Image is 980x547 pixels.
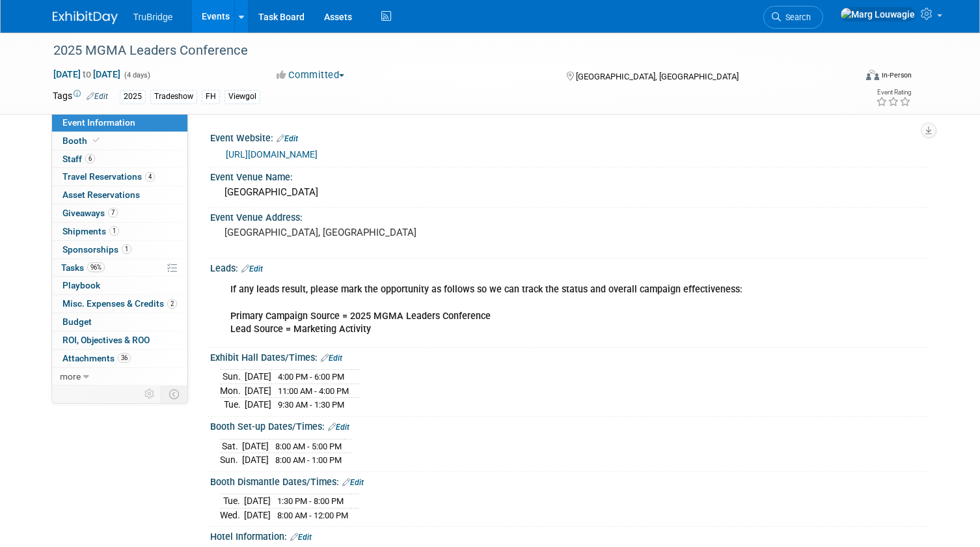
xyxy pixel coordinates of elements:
[62,335,150,345] span: ROI, Objectives & ROO
[49,39,839,63] div: 2025 MGMA Leaders Conference
[87,92,108,101] a: Edit
[881,70,912,80] div: In-Person
[277,134,298,143] a: Edit
[785,68,912,87] div: Event Format
[62,117,135,128] span: Event Information
[278,386,349,396] span: 11:00 AM - 4:00 PM
[220,453,242,467] td: Sun.
[150,90,197,104] div: Tradeshow
[52,132,187,150] a: Booth
[62,298,177,309] span: Misc. Expenses & Credits
[62,171,155,182] span: Travel Reservations
[210,348,928,365] div: Exhibit Hall Dates/Times:
[220,508,244,522] td: Wed.
[241,264,263,273] a: Edit
[210,259,928,275] div: Leads:
[85,154,95,163] span: 6
[210,527,928,544] div: Hotel Information:
[52,331,187,349] a: ROI, Objectives & ROO
[242,439,269,453] td: [DATE]
[245,384,271,398] td: [DATE]
[210,417,928,434] div: Booth Set-up Dates/Times:
[62,135,102,146] span: Booth
[52,241,187,259] a: Sponsorships1
[220,370,245,384] td: Sun.
[342,478,364,487] a: Edit
[62,353,131,363] span: Attachments
[230,324,371,335] b: Lead Source = Marketing Activity
[139,386,161,402] td: Personalize Event Tab Strip
[210,167,928,184] div: Event Venue Name:
[52,368,187,386] a: more
[225,90,260,104] div: Viewgol
[290,533,312,542] a: Edit
[225,227,495,238] pre: [GEOGRAPHIC_DATA], [GEOGRAPHIC_DATA]
[61,262,105,273] span: Tasks
[62,208,118,218] span: Giveaways
[167,299,177,309] span: 2
[62,316,92,327] span: Budget
[145,172,155,182] span: 4
[277,511,348,520] span: 8:00 AM - 12:00 PM
[210,208,928,224] div: Event Venue Address:
[108,208,118,217] span: 7
[52,313,187,331] a: Budget
[52,350,187,367] a: Attachments36
[866,70,879,80] img: Format-Inperson.png
[120,90,146,104] div: 2025
[278,400,344,410] span: 9:30 AM - 1:30 PM
[62,280,100,290] span: Playbook
[763,6,823,29] a: Search
[161,386,187,402] td: Toggle Event Tabs
[118,353,131,363] span: 36
[350,311,491,322] b: 2025 MGMA Leaders Conference
[133,12,173,22] span: TruBridge
[210,472,928,489] div: Booth Dismantle Dates/Times:
[275,442,342,451] span: 8:00 AM - 5:00 PM
[53,89,108,104] td: Tags
[52,295,187,313] a: Misc. Expenses & Credits2
[275,455,342,465] span: 8:00 AM - 1:00 PM
[87,262,105,272] span: 96%
[226,149,318,160] a: [URL][DOMAIN_NAME]
[245,370,271,384] td: [DATE]
[81,69,93,79] span: to
[53,68,121,80] span: [DATE] [DATE]
[52,277,187,294] a: Playbook
[52,168,187,186] a: Travel Reservations4
[52,223,187,240] a: Shipments1
[109,226,119,236] span: 1
[53,11,118,24] img: ExhibitDay
[52,186,187,204] a: Asset Reservations
[230,284,742,295] b: If any leads result, please mark the opportunity as follows so we can track the status and overal...
[244,494,271,509] td: [DATE]
[576,72,739,81] span: [GEOGRAPHIC_DATA], [GEOGRAPHIC_DATA]
[220,384,245,398] td: Mon.
[52,259,187,277] a: Tasks96%
[220,494,244,509] td: Tue.
[220,182,918,203] div: [GEOGRAPHIC_DATA]
[277,496,344,506] span: 1:30 PM - 8:00 PM
[781,12,811,22] span: Search
[202,90,220,104] div: FH
[321,354,342,363] a: Edit
[244,508,271,522] td: [DATE]
[93,137,100,144] i: Booth reservation complete
[62,244,131,255] span: Sponsorships
[245,398,271,412] td: [DATE]
[52,204,187,222] a: Giveaways7
[62,154,95,164] span: Staff
[328,423,349,432] a: Edit
[122,244,131,254] span: 1
[220,398,245,412] td: Tue.
[840,7,916,21] img: Marg Louwagie
[60,371,81,382] span: more
[123,71,150,79] span: (4 days)
[52,150,187,168] a: Staff6
[272,68,349,82] button: Committed
[52,114,187,132] a: Event Information
[62,226,119,236] span: Shipments
[220,439,242,453] td: Sat.
[242,453,269,467] td: [DATE]
[62,189,140,200] span: Asset Reservations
